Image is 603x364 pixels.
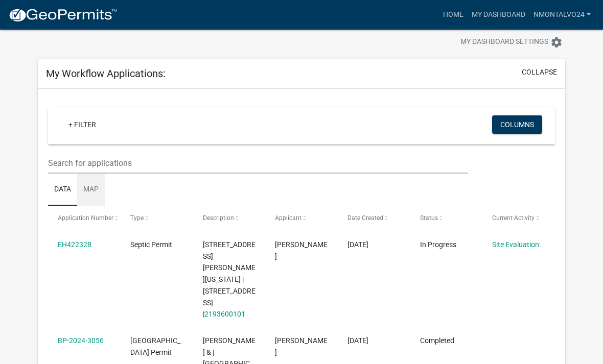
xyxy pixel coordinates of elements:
datatable-header-cell: Current Activity [482,206,555,230]
input: Search for applications [48,153,468,174]
span: Marion County Building Permit [130,336,180,356]
span: Type [130,214,144,222]
a: Home [439,5,468,25]
a: EH422328 [58,240,91,249]
i: settings [550,36,563,48]
a: My Dashboard [468,5,529,25]
button: My Dashboard Settingssettings [452,32,571,52]
span: Nancy Montalvo [275,240,328,260]
a: 2193600101 [204,310,245,318]
span: Nancy Montalvo [275,336,328,356]
a: BP-2024-3056 [58,336,104,345]
datatable-header-cell: Status [410,206,483,230]
span: Description [203,214,234,222]
span: Septic Permit [130,240,172,249]
span: 208 40th Ave, Runnells Iowa 50237 | 208 40TH AVE | 2193600101 [203,240,256,319]
datatable-header-cell: Description [193,206,265,230]
span: Completed [420,336,454,345]
span: Date Created [347,214,383,222]
span: Current Activity [492,214,535,222]
span: Status [420,214,438,222]
a: Site Evaluation: [492,240,541,249]
a: Data [48,174,77,206]
span: 10/01/2024 [347,336,368,345]
span: Application Number [58,214,113,222]
datatable-header-cell: Date Created [338,206,410,230]
h5: My Workflow Applications: [46,67,166,80]
button: Columns [492,115,542,134]
datatable-header-cell: Application Number [48,206,121,230]
a: Nmontalvo24 [529,5,595,25]
datatable-header-cell: Applicant [265,206,338,230]
button: collapse [522,67,557,78]
span: In Progress [420,240,456,249]
span: 05/16/2025 [347,240,368,249]
span: My Dashboard Settings [460,36,548,48]
a: Map [77,174,105,206]
a: + Filter [60,115,104,134]
span: Applicant [275,214,301,222]
datatable-header-cell: Type [121,206,193,230]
